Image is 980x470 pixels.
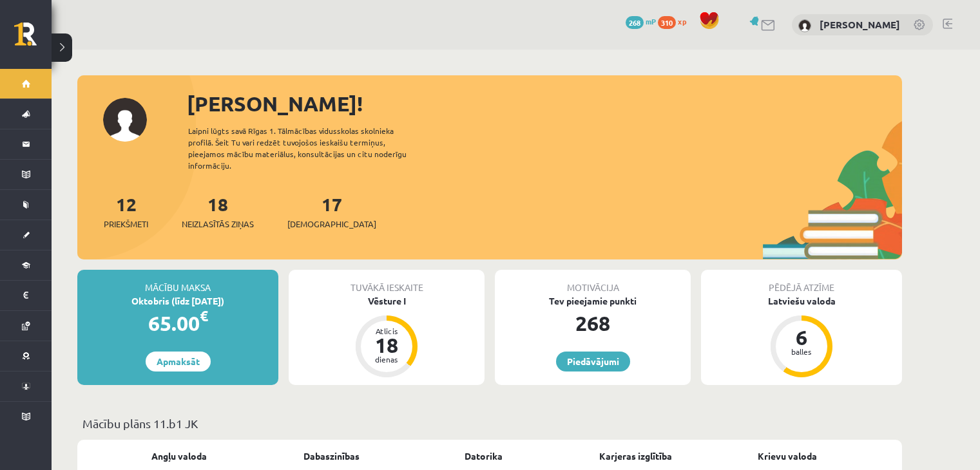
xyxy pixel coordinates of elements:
a: 310 xp [658,16,693,26]
img: Laura Deksne [798,19,811,32]
a: Rīgas 1. Tālmācības vidusskola [14,23,52,55]
span: € [200,306,208,325]
a: Dabaszinības [303,449,360,463]
a: Krievu valoda [758,449,817,463]
span: mP [646,16,656,26]
span: 268 [626,16,644,29]
div: Atlicis [367,327,406,335]
div: Latviešu valoda [701,294,902,308]
div: 268 [495,308,691,339]
a: 268 mP [626,16,656,26]
a: Karjeras izglītība [599,449,672,463]
div: dienas [367,355,406,363]
span: Neizlasītās ziņas [182,218,254,230]
div: Tev pieejamie punkti [495,294,691,308]
div: 18 [367,335,406,355]
span: xp [678,16,686,26]
div: Mācību maksa [77,270,278,294]
a: 18Neizlasītās ziņas [182,193,254,230]
a: 17[DEMOGRAPHIC_DATA] [287,193,376,230]
a: Datorika [465,449,503,463]
a: Apmaksāt [146,352,211,371]
div: Tuvākā ieskaite [289,270,485,294]
div: Motivācija [495,270,691,294]
a: Latviešu valoda 6 balles [701,294,902,379]
span: [DEMOGRAPHIC_DATA] [287,218,376,230]
a: Vēsture I Atlicis 18 dienas [289,294,485,379]
a: 12Priekšmeti [104,193,148,230]
div: Vēsture I [289,294,485,308]
span: 310 [658,16,676,29]
a: Angļu valoda [151,449,207,463]
div: balles [782,348,821,355]
div: Laipni lūgts savā Rīgas 1. Tālmācības vidusskolas skolnieka profilā. Šeit Tu vari redzēt tuvojošo... [188,125,429,171]
div: Pēdējā atzīme [701,270,902,294]
a: Piedāvājumi [556,352,630,371]
div: Oktobris (līdz [DATE]) [77,294,278,308]
span: Priekšmeti [104,218,148,230]
a: [PERSON_NAME] [820,18,900,31]
div: [PERSON_NAME]! [187,88,902,119]
div: 65.00 [77,308,278,339]
p: Mācību plāns 11.b1 JK [82,415,897,432]
div: 6 [782,327,821,348]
